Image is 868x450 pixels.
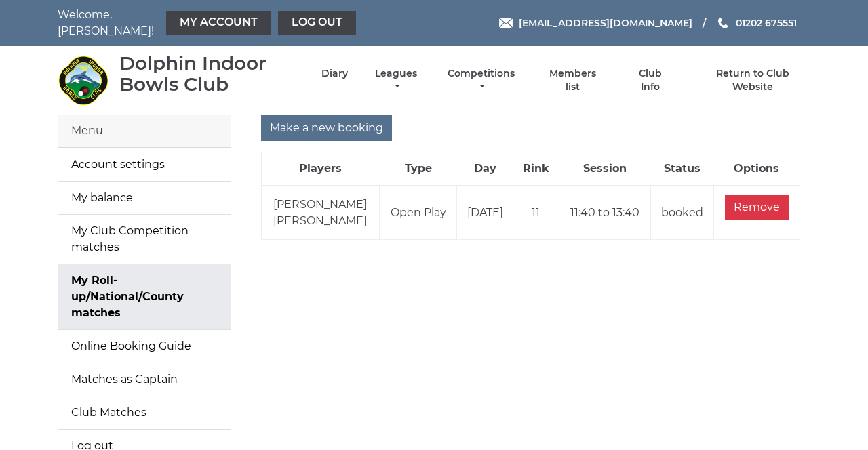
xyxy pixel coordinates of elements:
[321,67,348,80] a: Diary
[119,53,298,95] div: Dolphin Indoor Bowls Club
[58,182,231,214] a: My balance
[513,152,559,186] th: Rink
[379,186,456,240] td: Open Play
[457,186,513,240] td: [DATE]
[58,55,108,106] img: Dolphin Indoor Bowls Club
[58,215,231,264] a: My Club Competition matches
[519,17,692,29] span: [EMAIL_ADDRESS][DOMAIN_NAME]
[725,195,789,220] input: Remove
[278,11,356,35] a: Log out
[58,7,359,39] nav: Welcome, [PERSON_NAME]!
[559,186,651,240] td: 11:40 to 13:40
[628,67,672,94] a: Club Info
[696,67,810,94] a: Return to Club Website
[716,16,797,30] a: Phone us 01202 675551
[58,115,231,148] div: Menu
[372,67,420,94] a: Leagues
[379,152,456,186] th: Type
[166,11,271,35] a: My Account
[457,152,513,186] th: Day
[542,67,604,94] a: Members list
[261,115,392,141] input: Make a new booking
[444,67,518,94] a: Competitions
[58,264,231,329] a: My Roll-up/National/County matches
[513,186,559,240] td: 11
[262,186,380,240] td: [PERSON_NAME] [PERSON_NAME]
[736,17,797,29] span: 01202 675551
[713,152,800,186] th: Options
[58,363,231,396] a: Matches as Captain
[499,16,692,30] a: Email [EMAIL_ADDRESS][DOMAIN_NAME]
[262,152,380,186] th: Players
[58,396,231,429] a: Club Matches
[58,148,231,181] a: Account settings
[58,330,231,363] a: Online Booking Guide
[651,152,714,186] th: Status
[559,152,651,186] th: Session
[651,186,714,240] td: booked
[499,18,513,28] img: Email
[718,18,728,28] img: Phone us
